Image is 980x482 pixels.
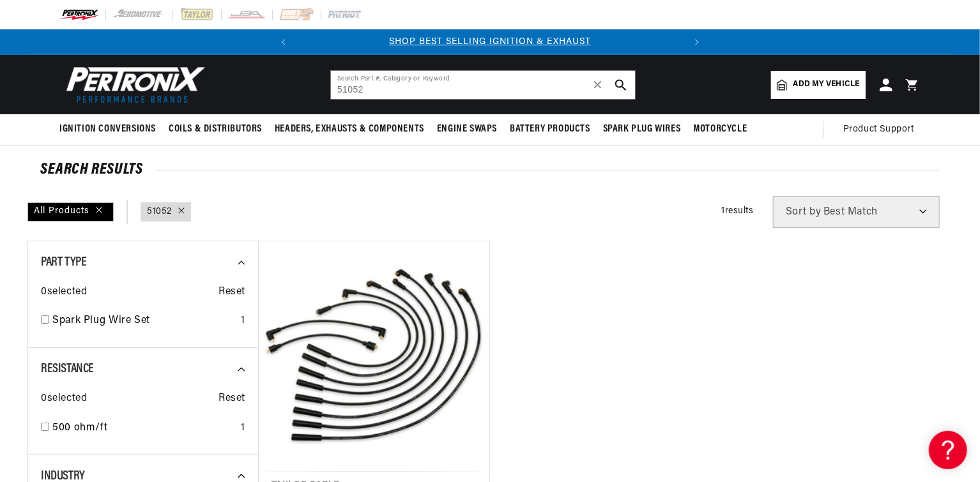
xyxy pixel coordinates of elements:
[793,79,860,91] span: Add my vehicle
[721,206,754,216] span: 1 results
[607,71,635,99] button: search button
[52,420,236,437] a: 500 ohm/ft
[431,114,503,144] summary: Engine Swaps
[27,29,953,55] slideshow-component: Translation missing: en.sections.announcements.announcement_bar
[241,420,245,437] div: 1
[843,114,921,145] summary: Product Support
[52,313,236,329] a: Spark Plug Wire Set
[162,114,268,144] summary: Coils & Distributors
[773,196,940,228] select: Sort by
[59,114,162,144] summary: Ignition Conversions
[843,123,914,137] span: Product Support
[786,207,821,217] span: Sort by
[437,123,497,136] span: Engine Swaps
[27,202,114,222] div: All Products
[771,71,866,99] a: Add my vehicle
[275,123,424,136] span: Headers, Exhausts & Components
[693,123,747,136] span: Motorcycle
[271,29,296,55] button: Translation missing: en.sections.announcements.previous_announcement
[169,123,262,136] span: Coils & Distributors
[59,123,156,136] span: Ignition Conversions
[603,123,681,136] span: Spark Plug Wires
[41,256,86,269] span: Part Type
[241,313,245,329] div: 1
[597,114,687,144] summary: Spark Plug Wires
[41,284,87,301] span: 0 selected
[41,391,87,407] span: 0 selected
[389,37,591,47] a: SHOP BEST SELLING IGNITION & EXHAUST
[503,114,597,144] summary: Battery Products
[41,363,94,375] span: Resistance
[296,35,684,49] div: 1 of 2
[331,71,635,99] input: Search Part #, Category or Keyword
[687,114,753,144] summary: Motorcycle
[684,29,710,55] button: Translation missing: en.sections.announcements.next_announcement
[40,163,940,176] div: SEARCH RESULTS
[296,35,684,49] div: Announcement
[218,284,245,301] span: Reset
[510,123,590,136] span: Battery Products
[218,391,245,407] span: Reset
[268,114,431,144] summary: Headers, Exhausts & Components
[147,205,172,219] a: 51052
[59,63,206,107] img: Pertronix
